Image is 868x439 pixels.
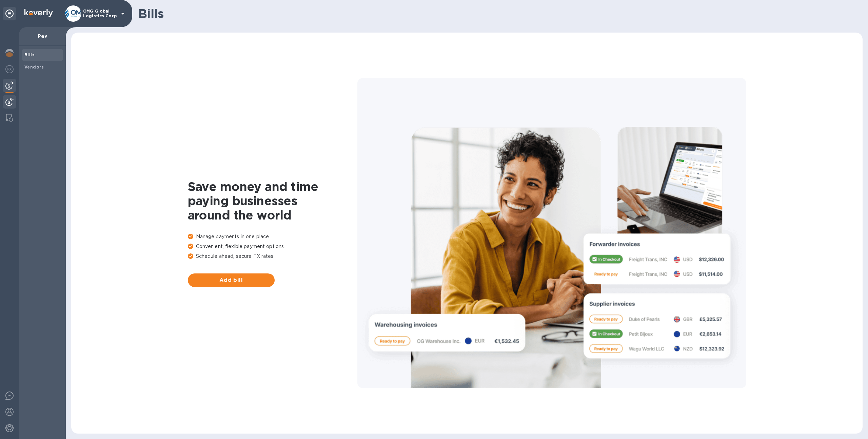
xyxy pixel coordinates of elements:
p: Pay [24,33,60,39]
img: Logo [24,9,53,17]
b: Bills [24,52,35,57]
p: OMG Global Logistics Corp [83,9,117,18]
h1: Save money and time paying businesses around the world [188,179,357,222]
div: Unpin categories [3,7,16,20]
img: Foreign exchange [5,65,14,73]
p: Convenient, flexible payment options. [188,243,357,250]
button: Add bill [188,273,275,287]
span: Add bill [193,276,269,284]
p: Schedule ahead, secure FX rates. [188,253,357,260]
h1: Bills [138,6,857,21]
p: Manage payments in one place. [188,233,357,240]
b: Vendors [24,64,44,70]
